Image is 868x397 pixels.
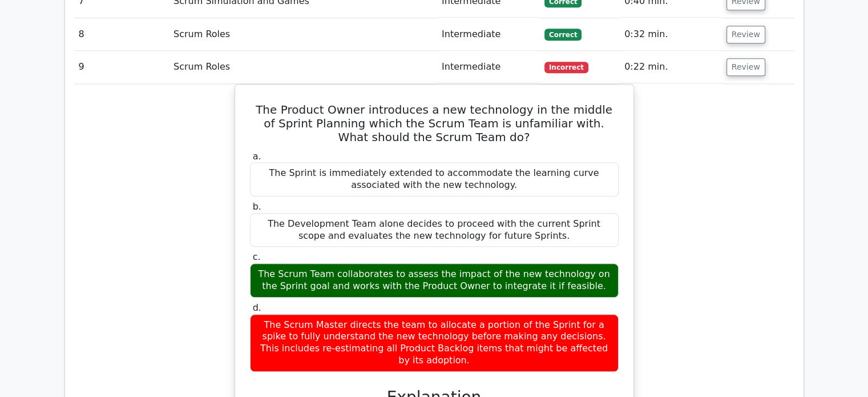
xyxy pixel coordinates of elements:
span: b. [253,201,261,212]
span: Incorrect [544,62,588,73]
td: 9 [74,51,169,83]
td: 0:22 min. [620,51,722,83]
div: The Scrum Master directs the team to allocate a portion of the Sprint for a spike to fully unders... [250,314,619,372]
div: The Sprint is immediately extended to accommodate the learning curve associated with the new tech... [250,162,619,197]
td: Intermediate [437,51,540,83]
td: 0:32 min. [620,18,722,51]
td: Scrum Roles [169,51,437,83]
button: Review [726,26,765,43]
span: d. [253,302,261,313]
td: Scrum Roles [169,18,437,51]
span: a. [253,151,261,162]
td: Intermediate [437,18,540,51]
div: The Development Team alone decides to proceed with the current Sprint scope and evaluates the new... [250,213,619,247]
h5: The Product Owner introduces a new technology in the middle of Sprint Planning which the Scrum Te... [249,103,620,144]
span: Correct [544,29,582,40]
div: The Scrum Team collaborates to assess the impact of the new technology on the Sprint goal and wor... [250,263,619,298]
span: c. [253,251,261,262]
button: Review [726,58,765,76]
td: 8 [74,18,169,51]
